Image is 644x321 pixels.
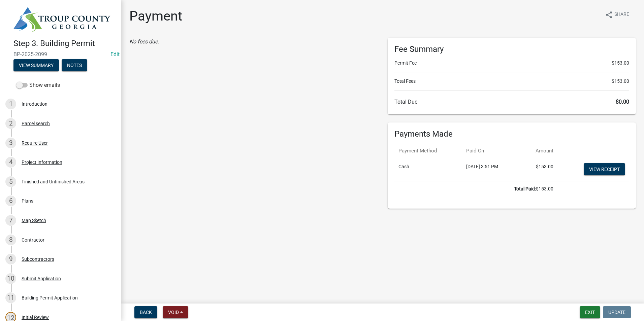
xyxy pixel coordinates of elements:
div: Require User [22,141,48,145]
div: 11 [5,292,16,303]
td: $153.00 [520,159,557,181]
div: 6 [5,195,16,206]
div: Map Sketch [22,218,46,223]
div: 3 [5,138,16,148]
h6: Fee Summary [394,44,629,54]
div: Contractor [22,238,44,242]
div: 5 [5,176,16,187]
div: 10 [5,273,16,284]
th: Amount [520,143,557,159]
span: Back [140,310,152,315]
div: 9 [5,254,16,264]
b: Total Paid: [514,186,536,191]
button: Void [163,306,188,318]
th: Payment Method [394,143,462,159]
a: View receipt [584,163,625,175]
div: Plans [22,199,33,203]
a: Edit [110,51,120,58]
td: $153.00 [394,181,557,197]
div: Parcel search [22,121,50,126]
div: 2 [5,118,16,129]
h4: Step 3. Building Permit [13,39,116,48]
li: Permit Fee [394,60,629,67]
div: Finished and Unfinished Areas [22,179,85,184]
div: Building Permit Application [22,295,78,300]
div: Project Information [22,160,62,165]
wm-modal-confirm: Edit Application Number [110,51,120,58]
div: 7 [5,215,16,226]
img: Troup County, Georgia [13,7,110,32]
div: 1 [5,99,16,109]
span: $153.00 [612,60,629,67]
td: Cash [394,159,462,181]
button: Notes [62,59,87,71]
h1: Payment [129,8,182,24]
button: Exit [580,306,600,318]
span: BP-2025-2099 [13,51,108,58]
td: [DATE] 3:51 PM [462,159,520,181]
span: $153.00 [612,78,629,85]
span: Update [608,310,625,315]
button: shareShare [600,8,635,21]
div: 8 [5,235,16,245]
div: Initial Review [22,315,49,320]
h6: Payments Made [394,129,629,139]
span: Void [168,310,179,315]
div: Submit Application [22,276,61,281]
button: Back [134,306,157,318]
button: View Summary [13,59,59,71]
i: No fees due. [129,38,159,45]
div: Subcontractors [22,257,54,261]
span: $0.00 [616,99,629,105]
label: Show emails [16,81,60,89]
h6: Total Due [394,99,629,105]
div: 4 [5,157,16,168]
button: Update [603,306,631,318]
span: Share [614,11,629,19]
i: share [605,11,613,19]
wm-modal-confirm: Notes [62,63,87,68]
li: Total Fees [394,78,629,85]
div: Introduction [22,102,47,106]
th: Paid On [462,143,520,159]
wm-modal-confirm: Summary [13,63,59,68]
